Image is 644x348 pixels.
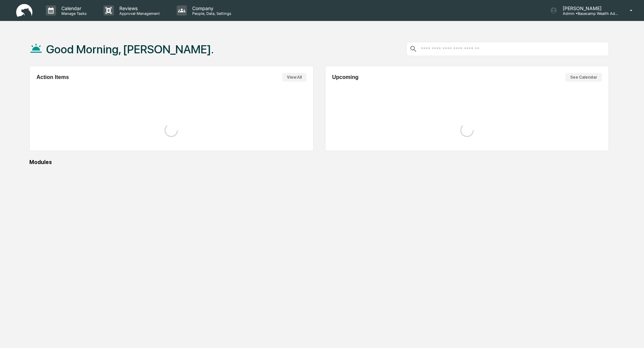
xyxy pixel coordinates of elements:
[46,43,214,56] h1: Good Morning, [PERSON_NAME].
[56,11,90,16] p: Manage Tasks
[29,159,609,165] div: Modules
[187,11,235,16] p: People, Data, Settings
[557,11,620,16] p: Admin • Basecamp Wealth Advisors
[16,4,32,17] img: logo
[187,5,235,11] p: Company
[282,73,306,82] button: View All
[114,5,163,11] p: Reviews
[565,73,602,82] button: See Calendar
[56,5,90,11] p: Calendar
[332,74,358,80] h2: Upcoming
[114,11,163,16] p: Approval Management
[36,74,69,80] h2: Action Items
[557,5,620,11] p: [PERSON_NAME]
